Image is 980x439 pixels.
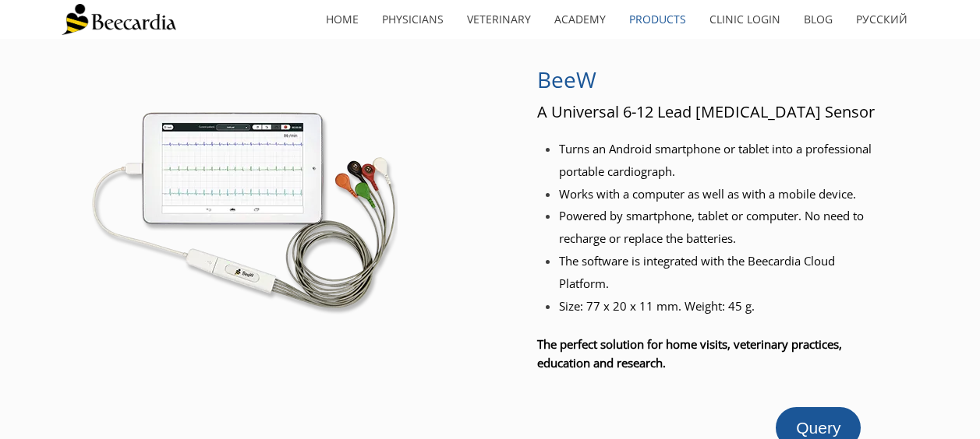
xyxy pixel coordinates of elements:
[370,2,455,37] a: Physicians
[537,101,875,122] span: A Universal 6-12 Lead [MEDICAL_DATA] Sensor
[537,65,596,94] span: BeeW
[455,2,543,37] a: Veterinary
[617,2,698,37] a: Products
[559,298,755,314] span: Size: 77 x 20 x 11 mm. Weight: 45 g.
[314,2,370,37] a: home
[559,208,864,246] span: Powered by smartphone, tablet or computer. No need to recharge or replace the batteries.
[698,2,792,37] a: Clinic Login
[559,186,856,202] span: Works with a computer as well as with a mobile device.
[792,2,844,37] a: Blog
[559,141,872,179] span: Turns an Android smartphone or tablet into a professional portable cardiograph.
[559,253,835,291] span: The software is integrated with the Beecardia Cloud Platform.
[62,4,176,35] img: Beecardia
[844,2,919,37] a: Русский
[537,336,842,371] span: The perfect solution for home visits, veterinary practices, education and research.
[796,419,840,437] span: Query
[543,2,617,37] a: Academy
